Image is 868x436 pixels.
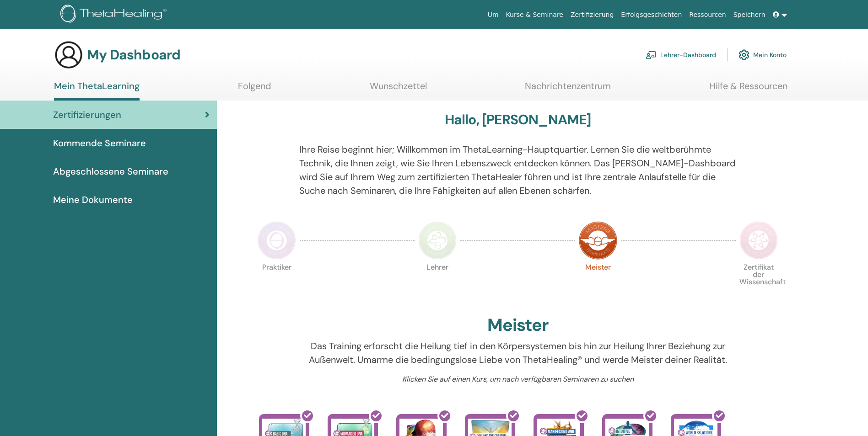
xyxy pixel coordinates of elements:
[299,339,736,367] p: Das Training erforscht die Heilung tief in den Körpersystemen bis hin zur Heilung Ihrer Beziehung...
[739,45,787,65] a: Mein Konto
[418,264,457,302] p: Lehrer
[60,5,170,25] img: logo.png
[54,80,140,101] a: Mein ThetaLearning
[730,6,769,23] a: Speichern
[54,40,83,69] img: generic-user-icon.jpg
[370,80,427,98] a: Wunschzettel
[525,80,611,98] a: Nachrichtenzentrum
[258,264,296,302] p: Praktiker
[709,80,787,98] a: Hilfe & Ressourcen
[646,51,657,59] img: chalkboard-teacher.svg
[739,221,778,260] img: Certificate of Science
[299,143,736,197] p: Ihre Reise beginnt hier; Willkommen im ThetaLearning-Hauptquartier. Lernen Sie die weltberühmte T...
[502,6,567,23] a: Kurse & Seminare
[579,264,617,302] p: Meister
[53,193,133,207] span: Meine Dokumente
[487,315,549,336] h2: Meister
[87,47,180,63] h3: My Dashboard
[646,45,716,65] a: Lehrer-Dashboard
[299,374,736,385] p: Klicken Sie auf einen Kurs, um nach verfügbaren Seminaren zu suchen
[53,136,146,150] span: Kommende Seminare
[685,6,729,23] a: Ressourcen
[579,221,617,260] img: Master
[445,112,591,128] h3: Hallo, [PERSON_NAME]
[739,264,778,302] p: Zertifikat der Wissenschaft
[739,47,749,63] img: cog.svg
[258,221,296,260] img: Practitioner
[418,221,457,260] img: Instructor
[238,80,271,98] a: Folgend
[53,165,168,178] span: Abgeschlossene Seminare
[484,6,502,23] a: Um
[567,6,617,23] a: Zertifizierung
[617,6,685,23] a: Erfolgsgeschichten
[53,108,121,122] span: Zertifizierungen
